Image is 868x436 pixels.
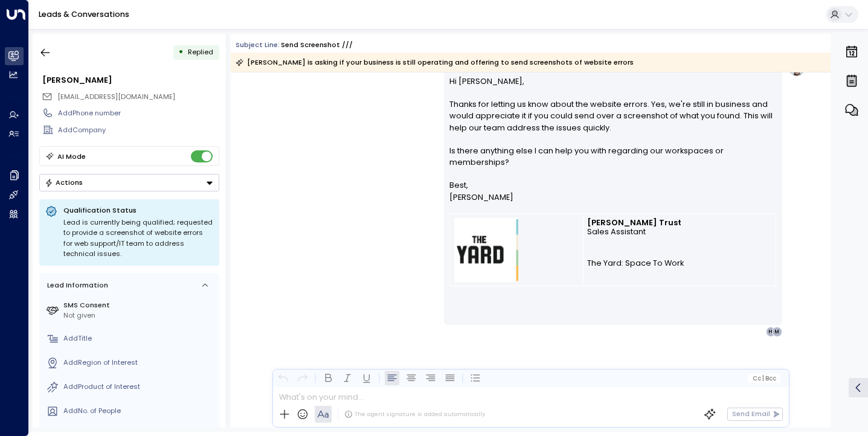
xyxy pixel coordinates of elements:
[295,371,309,385] button: Redo
[344,410,485,418] div: The agent signature is added automatically
[281,40,353,50] div: Send screenshot ///
[39,174,219,191] button: Actions
[63,310,215,321] div: Not given
[39,174,219,191] div: Button group with a nested menu
[63,357,215,368] div: AddRegion of Interest
[587,217,681,228] strong: [PERSON_NAME] Trust
[57,92,175,101] span: [EMAIL_ADDRESS][DOMAIN_NAME]
[748,374,780,383] button: Cc|Bcc
[63,333,215,344] div: AddTitle
[449,75,776,180] p: Hi [PERSON_NAME], Thanks for letting us know about the website errors. Yes, we're still in busine...
[236,40,280,50] span: Subject Line:
[57,92,175,102] span: millerlisacsww@gmail.com
[58,125,219,135] div: AddCompany
[188,47,213,57] span: Replied
[766,327,776,336] div: H
[752,375,776,382] span: Cc Bcc
[43,280,108,290] div: Lead Information
[58,108,219,118] div: AddPhone number
[762,375,764,382] span: |
[63,406,215,416] div: AddNo. of People
[449,179,468,191] span: Best,
[236,56,634,68] div: [PERSON_NAME] is asking if your business is still operating and offering to send screenshots of w...
[275,371,290,385] button: Undo
[449,191,513,203] span: [PERSON_NAME]
[587,227,646,236] span: Sales Assistant
[63,382,215,392] div: AddProduct of Interest
[57,150,86,162] div: AI Mode
[45,178,83,187] div: Actions
[587,257,684,269] a: The Yard: Space To Work
[42,74,219,86] div: [PERSON_NAME]
[39,9,129,19] a: Leads & Conversations
[63,205,213,215] p: Qualification Status
[178,43,184,61] div: •
[63,217,213,260] div: Lead is currently being qualified; requested to provide a screenshot of website errors for web su...
[63,300,215,310] label: SMS Consent
[772,327,782,336] div: M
